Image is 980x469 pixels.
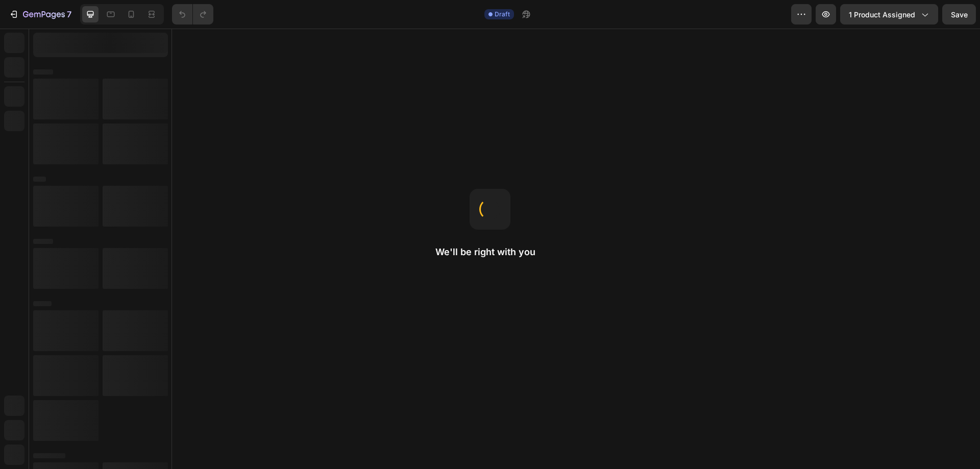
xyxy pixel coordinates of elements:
button: Save [942,4,976,24]
h2: We'll be right with you [435,246,545,258]
span: Save [951,10,968,19]
p: 7 [67,8,71,20]
span: 1 product assigned [849,9,915,20]
span: Draft [495,10,510,19]
button: 1 product assigned [840,4,938,24]
button: 7 [4,4,76,24]
div: Undo/Redo [172,4,213,24]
